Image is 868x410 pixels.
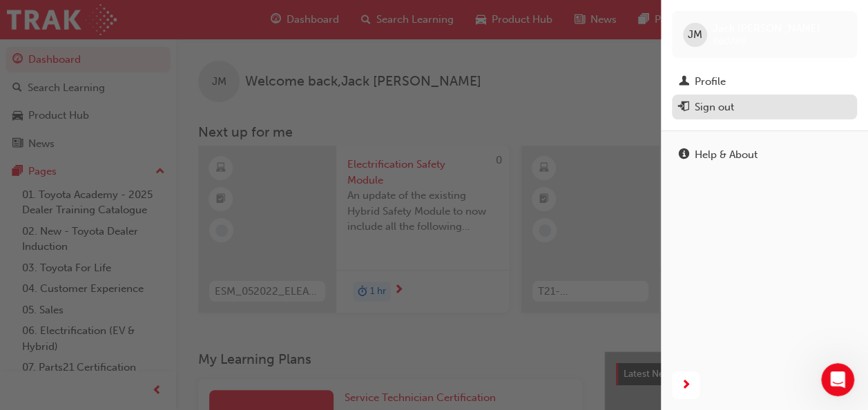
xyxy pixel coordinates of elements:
[672,95,857,120] button: Sign out
[681,377,691,394] span: next-icon
[672,69,857,95] a: Profile
[713,22,820,35] span: Jack [PERSON_NAME]
[688,27,702,43] span: JM
[695,74,726,90] div: Profile
[679,149,689,162] span: info-icon
[713,35,746,47] span: 660789
[821,363,854,396] iframe: Intercom live chat
[679,76,689,88] span: man-icon
[695,147,758,163] div: Help & About
[679,101,689,114] span: exit-icon
[695,99,734,115] div: Sign out
[672,142,857,168] a: Help & About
